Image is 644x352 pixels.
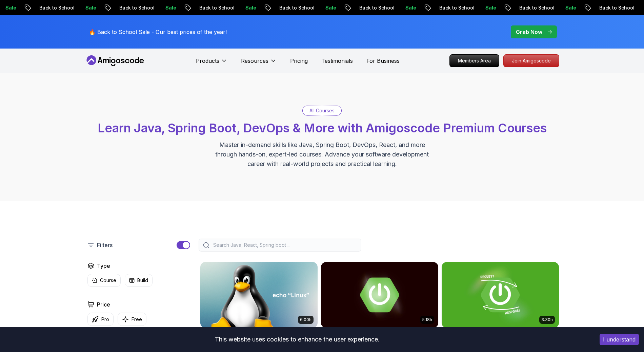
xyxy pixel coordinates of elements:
[75,4,121,11] p: Back to School
[100,277,116,284] p: Course
[600,334,639,345] button: Accept cookies
[315,4,361,11] p: Back to School
[89,28,227,36] p: 🔥 Back to School Sale - Our best prices of the year!
[442,262,559,328] img: Building APIs with Spring Boot card
[395,4,441,11] p: Back to School
[101,316,109,323] p: Pro
[503,54,559,67] a: Join Amigoscode
[5,332,589,347] div: This website uses cookies to enhance the user experience.
[516,28,542,36] p: Grab Now
[98,121,547,135] span: Learn Java, Spring Boot, DevOps & More with Amigoscode Premium Courses
[241,57,277,70] button: Resources
[201,4,223,11] p: Sale
[196,57,219,65] p: Products
[300,317,311,322] p: 6.00h
[87,313,114,326] button: Pro
[212,242,357,248] input: Search Java, React, Spring boot ...
[41,4,63,11] p: Sale
[208,140,436,169] p: Master in-demand skills like Java, Spring Boot, DevOps, React, and more through hands-on, expert-...
[290,57,308,65] a: Pricing
[97,262,110,270] h2: Type
[366,57,400,65] a: For Business
[97,300,110,309] h2: Price
[449,54,499,67] a: Members Area
[422,317,432,322] p: 5.18h
[281,4,303,11] p: Sale
[321,57,353,65] a: Testimonials
[118,313,146,326] button: Free
[361,4,383,11] p: Sale
[155,4,201,11] p: Back to School
[504,55,559,67] p: Join Amigoscode
[121,4,143,11] p: Sale
[541,317,553,322] p: 3.30h
[555,4,601,11] p: Back to School
[87,274,121,287] button: Course
[97,241,113,249] p: Filters
[196,57,227,70] button: Products
[235,4,281,11] p: Back to School
[601,4,623,11] p: Sale
[132,316,142,323] p: Free
[241,57,268,65] p: Resources
[137,277,148,284] p: Build
[321,262,438,328] img: Advanced Spring Boot card
[125,274,153,287] button: Build
[441,4,463,11] p: Sale
[475,4,521,11] p: Back to School
[200,262,318,328] img: Linux Fundamentals card
[521,4,543,11] p: Sale
[450,55,499,67] p: Members Area
[309,107,335,114] p: All Courses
